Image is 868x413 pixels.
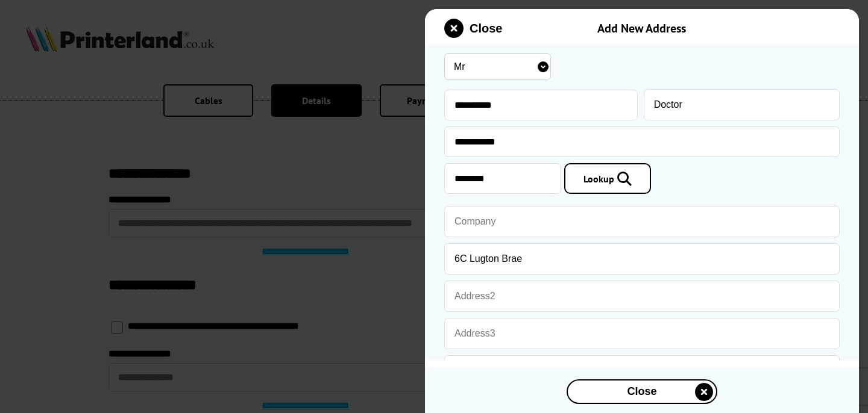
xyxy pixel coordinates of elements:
input: Company [444,206,840,237]
span: Lookup [583,173,614,185]
input: Address1 [444,243,840,275]
input: Address2 [444,281,840,312]
a: Lookup [564,163,651,194]
span: Close [470,22,502,36]
input: City [444,355,840,387]
button: close modal [567,379,717,404]
input: Address3 [444,318,840,349]
input: Last Name [644,89,840,120]
button: close modal [444,19,502,38]
div: Add New Address [523,20,761,36]
span: Close [598,385,686,398]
